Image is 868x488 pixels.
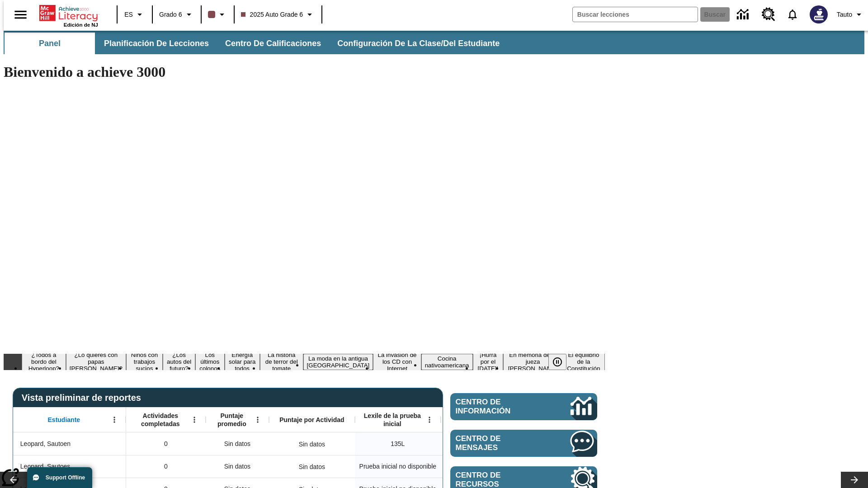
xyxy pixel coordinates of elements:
[330,33,507,54] button: Configuración de la clase/del estudiante
[206,432,269,455] div: Sin datos, Leopard, Sautoen
[241,10,303,19] span: 2025 Auto Grade 6
[22,393,146,403] span: Vista preliminar de reportes
[450,393,597,420] a: Centro de información
[473,350,504,373] button: Diapositiva 11 ¡Hurra por el Día de la Constitución!
[279,416,344,424] span: Puntaje por Actividad
[156,6,198,23] button: Grado: Grado 6, Elige un grado
[421,354,473,370] button: Diapositiva 10 Cocina nativoamericana
[833,6,868,23] button: Perfil/Configuración
[237,6,319,23] button: Clase: 2025 Auto Grade 6, Selecciona una clase
[39,4,98,22] a: Portada
[159,10,182,19] span: Grado 6
[97,33,216,54] button: Planificación de lecciones
[294,458,330,476] div: Sin datos, Leopard, Sautoes
[4,31,864,54] div: Subbarra de navegación
[337,38,500,49] span: Configuración de la clase/del estudiante
[22,350,66,373] button: Diapositiva 1 ¿Todos a bordo del Hyperloop?
[126,350,163,373] button: Diapositiva 3 Niños con trabajos sucios
[126,455,206,478] div: 0, Leopard, Sautoes
[20,439,71,449] span: Leopard, Sautoen
[66,350,126,373] button: Diapositiva 2 ¿Lo quieres con papas fritas?
[804,3,833,26] button: Escoja un nuevo avatar
[108,413,121,427] button: Abrir menú
[7,1,34,28] button: Abrir el menú lateral
[220,457,255,476] span: Sin datos
[503,350,562,373] button: Diapositiva 12 En memoria de la jueza O'Connor
[359,462,436,471] span: Prueba inicial no disponible, Leopard, Sautoes
[64,22,98,28] span: Edición de NJ
[188,413,201,427] button: Abrir menú
[756,2,781,27] a: Centro de recursos, Se abrirá en una pestaña nueva.
[120,6,149,23] button: Lenguaje: ES, Selecciona un idioma
[20,462,71,471] span: Leopard, Sautoes
[841,472,868,488] button: Carrusel de lecciones, seguir
[225,38,321,49] span: Centro de calificaciones
[195,350,224,373] button: Diapositiva 5 Los últimos colonos
[456,434,543,452] span: Centro de mensajes
[456,398,540,416] span: Centro de información
[204,6,231,23] button: El color de la clase es café oscuro. Cambiar el color de la clase.
[573,7,698,22] input: Buscar campo
[391,439,405,449] span: 135 Lexile, Leopard, Sautoen
[837,10,852,19] span: Tauto
[124,10,133,19] span: ES
[423,413,436,427] button: Abrir menú
[126,432,206,455] div: 0, Leopard, Sautoen
[359,412,425,428] span: Lexile de la prueba inicial
[225,350,260,373] button: Diapositiva 6 Energía solar para todos
[163,350,195,373] button: Diapositiva 4 ¿Los autos del futuro?
[164,462,168,471] span: 0
[39,3,98,28] div: Portada
[218,33,328,54] button: Centro de calificaciones
[39,38,61,49] span: Panel
[294,435,330,453] div: Sin datos, Leopard, Sautoen
[4,64,605,80] h1: Bienvenido a achieve 3000
[548,354,576,370] div: Pausar
[251,413,264,427] button: Abrir menú
[5,33,95,54] button: Panel
[48,416,80,424] span: Estudiante
[46,474,85,481] span: Support Offline
[548,354,566,370] button: Pausar
[27,467,92,488] button: Support Offline
[373,350,421,373] button: Diapositiva 9 La invasión de los CD con Internet
[781,3,804,26] a: Notificaciones
[220,435,255,453] span: Sin datos
[260,350,303,373] button: Diapositiva 7 La historia de terror del tomate
[731,2,756,27] a: Centro de información
[206,455,269,478] div: Sin datos, Leopard, Sautoes
[131,412,190,428] span: Actividades completadas
[210,412,254,428] span: Puntaje promedio
[562,350,605,373] button: Diapositiva 13 El equilibrio de la Constitución
[164,439,168,449] span: 0
[104,38,209,49] span: Planificación de lecciones
[4,33,508,54] div: Subbarra de navegación
[450,430,597,457] a: Centro de mensajes
[810,5,828,23] img: Avatar
[303,354,373,370] button: Diapositiva 8 La moda en la antigua Roma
